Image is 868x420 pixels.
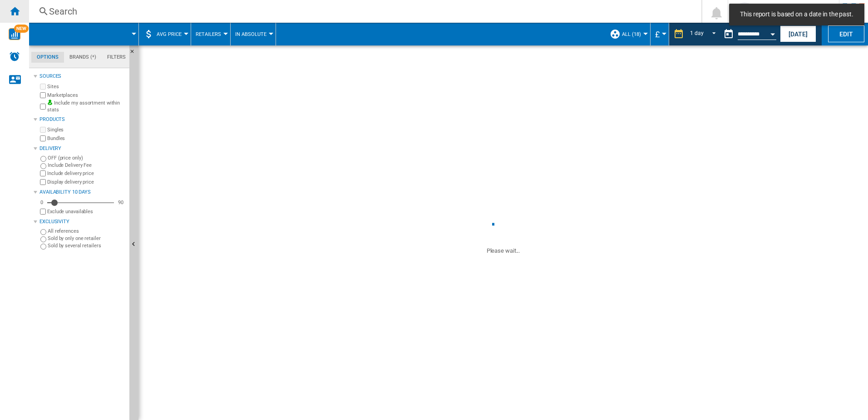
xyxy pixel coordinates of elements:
[40,84,46,90] input: Sites
[828,25,864,42] button: Edit
[622,31,641,37] span: ALL (18)
[47,179,126,185] label: Display delivery price
[102,52,131,63] md-tab-item: Filters
[780,25,816,42] button: [DATE]
[157,23,186,45] button: AVG Price
[49,5,678,18] div: Search
[47,100,53,105] img: mysite-bg-18x18.png
[622,23,646,45] button: ALL (18)
[47,92,126,99] label: Marketplaces
[655,30,660,39] span: £
[196,23,226,45] button: Retailers
[48,162,126,169] label: Include Delivery Fee
[40,101,46,112] input: Include my assortment within stats
[64,52,102,63] md-tab-item: Brands (*)
[40,179,46,185] input: Display delivery price
[40,209,46,215] input: Display delivery price
[651,23,669,45] md-menu: Currency
[31,52,64,63] md-tab-item: Options
[47,198,114,207] md-slider: Availability
[48,235,126,242] label: Sold by only one retailer
[157,31,182,37] span: AVG Price
[143,23,186,45] div: AVG Price
[487,247,520,254] ng-transclude: Please wait...
[40,92,46,98] input: Marketplaces
[39,218,126,225] div: Exclusivity
[196,31,221,37] span: Retailers
[48,242,126,249] label: Sold by several retailers
[40,244,46,250] input: Sold by several retailers
[48,228,126,235] label: All references
[14,25,29,33] span: NEW
[9,28,20,40] img: wise-card.svg
[47,208,126,215] label: Exclude unavailables
[764,25,781,41] button: Open calendar
[690,30,704,36] div: 1 day
[116,199,126,206] div: 90
[40,170,46,176] input: Include delivery price
[235,31,266,37] span: In Absolute
[39,189,126,196] div: Availability 10 Days
[47,170,126,177] label: Include delivery price
[689,27,720,42] md-select: REPORTS.WIZARD.STEPS.REPORT.STEPS.REPORT_OPTIONS.PERIOD: 1 day
[47,126,126,133] label: Singles
[38,199,45,206] div: 0
[48,155,126,161] label: OFF (price only)
[47,83,126,90] label: Sites
[40,163,46,169] input: Include Delivery Fee
[39,73,126,80] div: Sources
[40,127,46,133] input: Singles
[610,23,646,45] div: ALL (18)
[40,236,46,242] input: Sold by only one retailer
[39,145,126,152] div: Delivery
[720,23,778,45] div: This report is based on a date in the past.
[129,45,140,62] button: Hide
[720,25,738,43] button: md-calendar
[655,23,664,45] button: £
[40,156,46,162] input: OFF (price only)
[47,135,126,142] label: Bundles
[39,116,126,123] div: Products
[9,51,20,62] img: alerts-logo.svg
[737,10,856,19] span: This report is based on a date in the past.
[40,229,46,235] input: All references
[47,100,126,114] label: Include my assortment within stats
[235,23,271,45] button: In Absolute
[40,135,46,141] input: Bundles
